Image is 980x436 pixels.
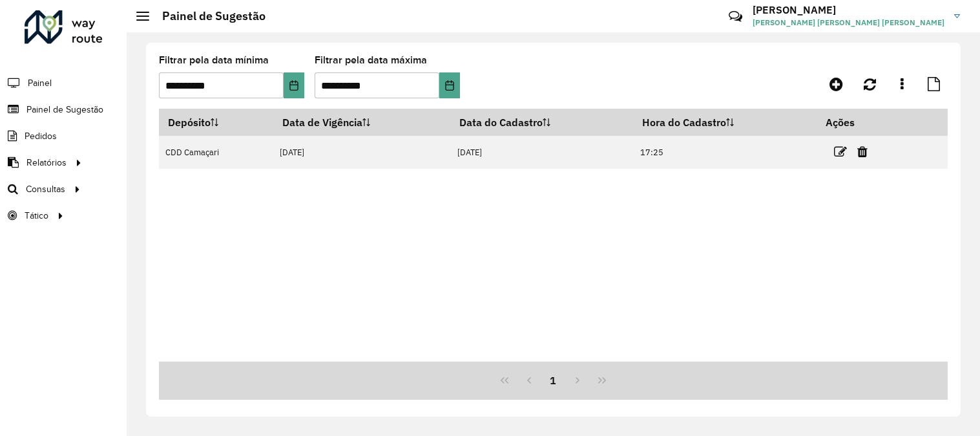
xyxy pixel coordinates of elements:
[159,136,273,169] td: CDD Camaçari
[26,182,65,196] span: Consultas
[273,109,450,136] th: Data de Vigência
[28,76,52,90] span: Painel
[159,109,273,136] th: Depósito
[633,109,817,136] th: Hora do Cadastro
[450,109,633,136] th: Data do Cadastro
[25,129,57,143] span: Pedidos
[25,209,48,223] span: Tático
[159,52,269,68] label: Filtrar pela data mínima
[633,136,817,169] td: 17:25
[541,368,566,393] button: 1
[315,52,427,68] label: Filtrar pela data máxima
[26,156,67,169] span: Relatórios
[753,4,944,16] h3: [PERSON_NAME]
[26,103,103,116] span: Painel de Sugestão
[450,136,633,169] td: [DATE]
[149,9,266,23] h2: Painel de Sugestão
[857,143,868,160] a: Excluir
[817,109,895,136] th: Ações
[834,143,847,160] a: Editar
[439,72,460,98] button: Choose Date
[273,136,450,169] td: [DATE]
[753,17,944,28] span: [PERSON_NAME] [PERSON_NAME] [PERSON_NAME]
[722,3,749,30] a: Contato Rápido
[284,72,304,98] button: Choose Date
